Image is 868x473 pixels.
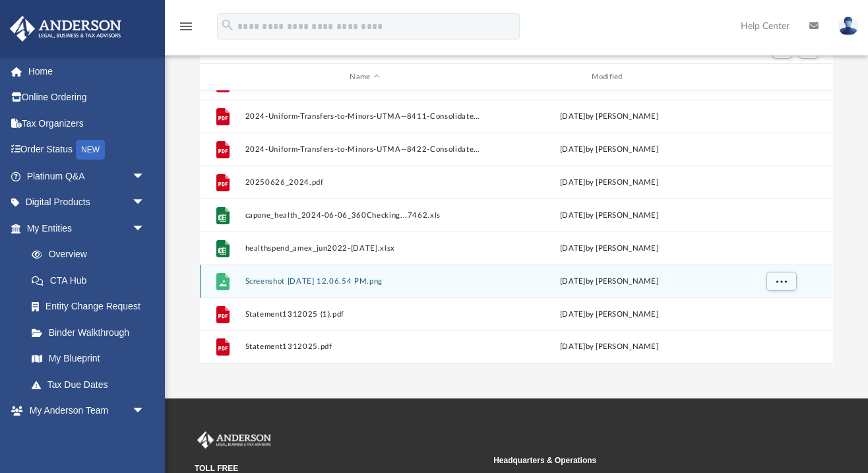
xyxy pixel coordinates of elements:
[245,178,484,187] button: 20250626_2024.pdf
[493,455,783,466] small: Headquarters & Operations
[18,267,165,294] a: CTA Hub
[490,309,729,321] div: [DATE] by [PERSON_NAME]
[18,319,165,346] a: Binder Walkthrough
[245,145,484,154] button: 2024-Uniform-Transfers-to-Minors-UTMA--8422-Consolidated-Form-1099.pdf
[206,71,239,83] div: id
[18,241,165,268] a: Overview
[132,163,158,190] span: arrow_drop_down
[200,90,832,363] div: grid
[245,343,484,352] button: Statement1312025.pdf
[245,244,484,253] button: healthspend_amex_jun2022-[DATE].xlsx
[76,140,105,160] div: NEW
[178,25,194,34] a: menu
[132,398,158,425] span: arrow_drop_down
[490,210,729,222] div: [DATE] by [PERSON_NAME]
[245,211,484,220] button: capone_health_2024-06-06_360Checking...7462.xls
[220,18,235,32] i: search
[766,272,797,292] button: More options
[178,18,194,34] i: menu
[195,431,274,449] img: Anderson Advisors Platinum Portal
[245,277,484,286] button: Screenshot [DATE] 12.06.54 PM.png
[18,371,165,398] a: Tax Due Dates
[18,346,158,372] a: My Blueprint
[18,294,165,320] a: Entity Change Request
[838,16,858,36] img: User Pic
[245,71,484,83] div: Name
[6,16,125,42] img: Anderson Advisors Platinum Portal
[9,58,165,84] a: Home
[18,424,152,450] a: My Anderson Team
[489,71,729,83] div: Modified
[245,310,484,319] button: Statement1312025 (1).pdf
[9,215,165,241] a: My Entitiesarrow_drop_down
[132,215,158,242] span: arrow_drop_down
[490,243,729,255] div: [DATE] by [PERSON_NAME]
[490,341,729,353] div: [DATE] by [PERSON_NAME]
[490,144,729,156] div: [DATE] by [PERSON_NAME]
[9,110,165,137] a: Tax Organizers
[9,398,158,424] a: My Anderson Teamarrow_drop_down
[490,276,729,288] div: [DATE] by [PERSON_NAME]
[490,111,729,123] div: [DATE] by [PERSON_NAME]
[245,112,484,121] button: 2024-Uniform-Transfers-to-Minors-UTMA--8411-Consolidated-Form-1099.pdf
[9,84,165,111] a: Online Ordering
[9,189,165,216] a: Digital Productsarrow_drop_down
[490,177,729,189] div: [DATE] by [PERSON_NAME]
[132,189,158,216] span: arrow_drop_down
[9,163,165,189] a: Platinum Q&Aarrow_drop_down
[735,71,827,83] div: id
[9,137,165,164] a: Order StatusNEW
